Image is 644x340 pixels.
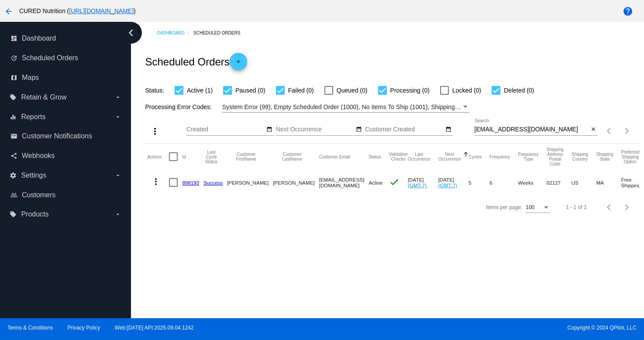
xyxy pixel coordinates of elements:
i: arrow_drop_down [114,211,121,218]
div: Items per page: [486,204,522,210]
input: Created [186,126,265,133]
span: Queued (0) [337,85,368,96]
i: equalizer [10,113,17,120]
span: Settings [21,172,46,179]
span: Deleted (0) [504,85,534,96]
a: Privacy Policy [68,325,100,331]
mat-cell: [PERSON_NAME] [273,170,319,195]
button: Change sorting for PreferredShippingOption [621,150,640,164]
span: 100 [526,204,534,210]
span: Active [368,180,382,185]
mat-cell: [EMAIL_ADDRESS][DOMAIN_NAME] [319,170,369,195]
span: Scheduled Orders [22,54,78,62]
span: Active (1) [187,85,213,96]
i: arrow_drop_down [114,172,121,179]
mat-cell: US [572,170,596,195]
mat-icon: add [233,58,244,69]
mat-icon: arrow_back [3,6,14,17]
mat-cell: 5 [468,170,489,195]
button: Change sorting for Cycles [468,154,482,159]
input: Customer Created [365,126,444,133]
button: Change sorting for CustomerLastName [273,152,311,161]
span: Processing (0) [390,85,430,96]
div: 1 - 1 of 1 [566,204,586,210]
mat-cell: MA [596,170,621,195]
mat-icon: close [590,126,596,133]
button: Next page [618,122,636,140]
a: Web:[DATE] API:2025.09.04.1242 [115,325,194,331]
a: map Maps [10,71,121,85]
span: Failed (0) [288,85,314,96]
a: Scheduled Orders [193,26,248,40]
i: arrow_drop_down [114,94,121,101]
input: Next Occurrence [276,126,355,133]
mat-cell: [DATE] [438,170,469,195]
mat-select: Items per page: [526,205,550,211]
button: Change sorting for CustomerEmail [319,154,350,159]
span: Products [21,210,48,218]
a: dashboard Dashboard [10,31,121,45]
i: chevron_left [124,26,138,40]
mat-header-cell: Actions [147,144,169,170]
button: Change sorting for Status [368,154,381,159]
i: email [10,133,17,140]
mat-cell: [PERSON_NAME] [227,170,273,195]
mat-icon: date_range [356,126,362,133]
span: Customers [22,191,55,199]
button: Change sorting for FrequencyType [518,152,539,161]
a: Dashboard [157,26,193,40]
span: Paused (0) [235,85,265,96]
i: arrow_drop_down [114,113,121,120]
a: share Webhooks [10,149,121,163]
a: (GMT-7) [408,182,427,188]
i: local_offer [10,94,17,101]
button: Change sorting for ShippingCountry [572,152,589,161]
button: Next page [618,199,636,216]
i: local_offer [10,211,17,218]
span: Status: [145,87,164,94]
button: Change sorting for NextOccurrenceUtc [438,152,461,161]
span: Customer Notifications [22,132,92,140]
span: Maps [22,74,39,82]
i: people_outline [10,192,17,199]
span: CURED Nutrition ( ) [19,7,136,14]
a: Success [203,180,223,185]
input: Search [475,126,589,133]
mat-header-cell: Validation Checks [389,144,408,170]
mat-cell: [DATE] [408,170,438,195]
span: Processing Error Codes: [145,103,212,110]
button: Change sorting for ShippingPostcode [547,147,564,166]
a: [URL][DOMAIN_NAME] [69,7,134,14]
mat-cell: 6 [489,170,518,195]
i: settings [10,172,17,179]
mat-select: Filter by Processing Error Codes [222,102,469,113]
span: Reports [21,113,45,121]
i: update [10,55,17,62]
mat-icon: date_range [445,126,451,133]
mat-cell: 02127 [547,170,572,195]
span: Dashboard [22,34,56,42]
span: Webhooks [22,152,55,160]
mat-icon: more_vert [150,126,160,137]
button: Change sorting for Id [182,154,186,159]
i: dashboard [10,35,17,42]
mat-icon: date_range [266,126,272,133]
a: (GMT-7) [438,182,457,188]
i: share [10,152,17,159]
button: Change sorting for LastProcessingCycleId [203,150,219,164]
button: Change sorting for Frequency [489,154,510,159]
button: Change sorting for CustomerFirstName [227,152,265,161]
h2: Scheduled Orders [145,53,247,70]
button: Change sorting for ShippingState [596,152,613,161]
span: Copyright © 2024 QPilot, LLC [330,325,637,331]
button: Change sorting for LastOccurrenceUtc [408,152,430,161]
mat-icon: help [623,6,633,17]
span: Locked (0) [452,85,481,96]
span: Retain & Grow [21,93,66,101]
button: Previous page [601,122,618,140]
a: 898193 [182,180,199,185]
button: Clear [589,125,598,134]
a: email Customer Notifications [10,129,121,143]
mat-icon: check [389,177,399,187]
mat-cell: Weeks [518,170,547,195]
